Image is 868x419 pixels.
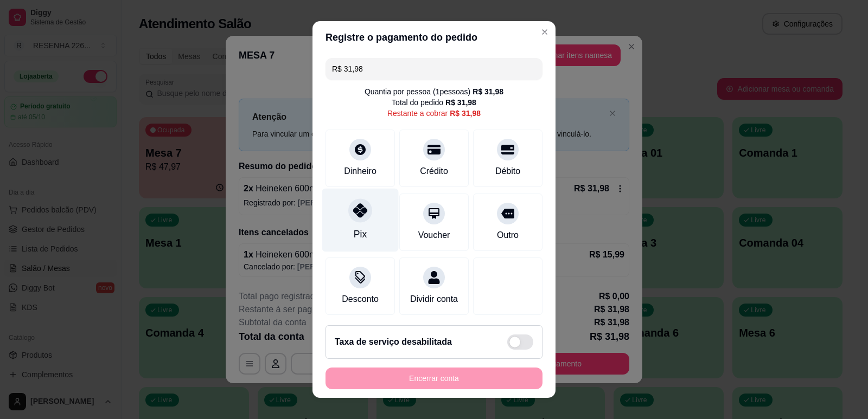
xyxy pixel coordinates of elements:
button: Close [536,23,553,41]
div: Pix [354,227,367,241]
div: Outro [497,229,519,242]
div: Total do pedido [392,97,476,108]
div: Desconto [342,293,379,306]
div: R$ 31,98 [473,86,503,97]
div: Quantia por pessoa ( 1 pessoas) [365,86,503,97]
div: Dinheiro [344,165,376,178]
input: Ex.: hambúrguer de cordeiro [332,58,536,80]
h2: Taxa de serviço desabilitada [335,336,452,349]
div: R$ 31,98 [445,97,476,108]
div: Débito [495,165,520,178]
div: R$ 31,98 [450,108,481,119]
div: Restante a cobrar [387,108,481,119]
header: Registre o pagamento do pedido [312,21,556,54]
div: Dividir conta [410,293,458,306]
div: Crédito [420,165,448,178]
div: Voucher [418,229,450,242]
